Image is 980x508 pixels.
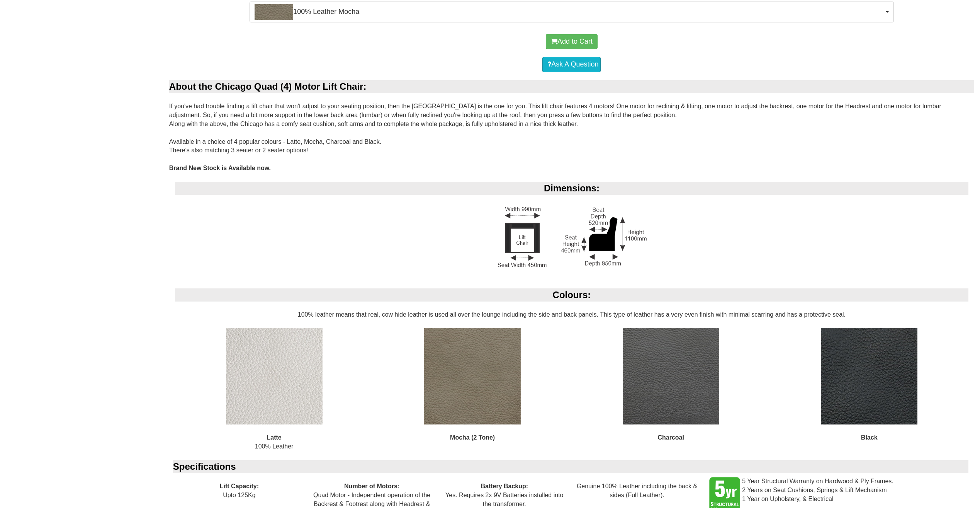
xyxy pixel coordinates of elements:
[424,328,521,424] img: Mocha
[250,2,893,22] button: 100% Leather Mocha100% Leather Mocha
[220,483,259,489] b: Lift Capacity:
[821,328,917,424] img: Black
[623,328,719,424] img: Charcoal
[169,80,974,93] div: About the Chicago Quad (4) Motor Lift Chair:
[861,434,878,441] b: Black
[255,4,883,20] span: 100% Leather Mocha
[169,288,974,460] div: 100% leather means that real, cow hide leather is used all over the lounge including the side and...
[542,57,601,72] a: Ask A Question
[450,434,495,441] b: Mocha (2 Tone)
[657,434,684,441] b: Charcoal
[226,328,323,424] img: Latte
[255,4,293,20] img: 100% Leather Mocha
[175,328,374,460] div: 100% Leather
[344,483,399,489] b: Number of Motors:
[173,460,968,473] div: Specifications
[494,204,649,271] img: Lift Chair
[481,483,528,489] b: Battery Backup:
[267,434,281,441] b: Latte
[175,182,968,195] div: Dimensions:
[175,288,968,302] div: Colours:
[169,165,271,171] b: Brand New Stock is Available now.
[546,34,598,49] button: Add to Cart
